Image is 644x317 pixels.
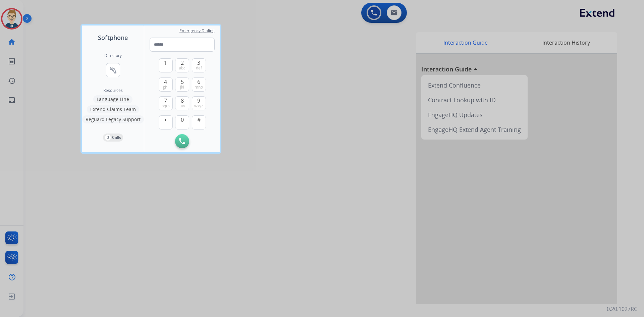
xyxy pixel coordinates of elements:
button: Reguard Legacy Support [82,115,144,123]
button: 9wxyz [192,96,206,110]
span: 7 [164,97,167,105]
span: 8 [181,97,184,105]
span: 0 [181,116,184,124]
button: 5jkl [175,77,189,92]
button: 1 [159,58,173,72]
span: 6 [197,78,200,86]
span: + [164,116,167,124]
span: abc [179,65,185,71]
button: 3def [192,58,206,72]
span: wxyz [194,103,203,109]
span: pqrs [161,103,170,109]
button: 0Calls [103,134,123,142]
button: 7pqrs [159,96,173,110]
button: Extend Claims Team [87,105,139,113]
mat-icon: connect_without_contact [109,66,117,74]
span: 9 [197,97,200,105]
p: Calls [112,135,121,141]
button: 8tuv [175,96,189,110]
span: 3 [197,59,200,67]
span: mno [195,85,203,90]
span: 4 [164,78,167,86]
button: 4ghi [159,77,173,92]
button: + [159,115,173,129]
h2: Directory [104,53,122,58]
button: 0 [175,115,189,129]
button: 6mno [192,77,206,92]
button: Language Line [93,95,132,103]
span: ghi [163,85,168,90]
span: def [196,65,202,71]
p: 0 [105,135,111,141]
span: 1 [164,59,167,67]
p: 0.20.1027RC [607,305,637,313]
span: Resources [103,88,123,93]
span: Emergency Dialing [179,28,215,34]
span: 2 [181,59,184,67]
img: call-button [179,138,185,144]
button: 2abc [175,58,189,72]
span: Softphone [98,33,128,42]
span: tuv [179,103,185,109]
button: # [192,115,206,129]
span: jkl [180,85,184,90]
span: # [197,116,201,124]
span: 5 [181,78,184,86]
